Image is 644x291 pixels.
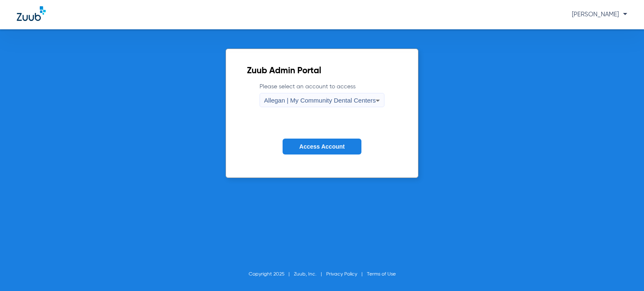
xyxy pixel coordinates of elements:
[299,143,345,150] span: Access Account
[294,270,326,278] li: Zuub, Inc.
[249,270,294,278] li: Copyright 2025
[264,97,376,104] span: Allegan | My Community Dental Centers
[283,139,361,155] button: Access Account
[247,67,397,75] h2: Zuub Admin Portal
[572,11,627,18] span: [PERSON_NAME]
[17,6,46,21] img: Zuub Logo
[367,272,396,277] a: Terms of Use
[326,272,357,277] a: Privacy Policy
[260,82,385,107] label: Please select an account to access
